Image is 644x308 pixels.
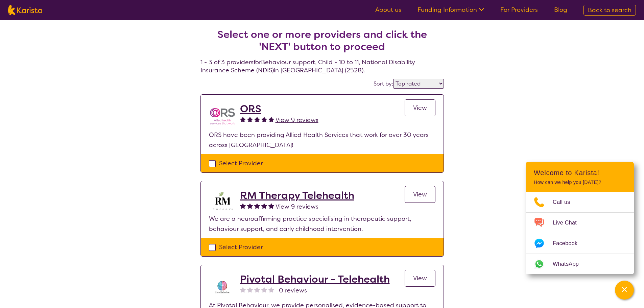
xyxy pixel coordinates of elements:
[261,203,267,209] img: fullstar
[500,6,538,14] a: For Providers
[254,287,260,292] img: nonereviewstar
[405,99,435,116] a: View
[374,80,393,87] label: Sort by:
[413,190,427,198] span: View
[261,116,267,122] img: fullstar
[413,104,427,112] span: View
[200,12,444,74] h4: 1 - 3 of 3 providers for Behaviour support , Child - 10 to 11 , National Disability Insurance Sch...
[276,116,318,124] span: View 9 reviews
[418,6,484,14] a: Funding Information
[268,287,274,292] img: nonereviewstar
[553,197,578,207] span: Call us
[240,203,246,209] img: fullstar
[554,6,567,14] a: Blog
[247,116,253,122] img: fullstar
[375,6,401,14] a: About us
[279,285,307,295] span: 0 reviews
[247,203,253,209] img: fullstar
[553,238,586,248] span: Facebook
[276,115,318,125] a: View 9 reviews
[526,162,634,274] div: Channel Menu
[254,203,260,209] img: fullstar
[268,203,274,209] img: fullstar
[405,186,435,203] a: View
[8,5,42,15] img: Karista logo
[240,189,354,202] a: RM Therapy Telehealth
[276,203,318,211] span: View 9 reviews
[276,202,318,212] a: View 9 reviews
[240,103,318,115] a: ORS
[254,116,260,122] img: fullstar
[615,281,634,300] button: Channel Menu
[526,254,634,274] a: Web link opens in a new tab.
[240,273,390,285] a: Pivotal Behaviour - Telehealth
[268,116,274,122] img: fullstar
[534,169,626,177] h2: Welcome to Karista!
[209,28,436,53] h2: Select one or more providers and click the 'NEXT' button to proceed
[240,116,246,122] img: fullstar
[209,130,435,150] p: ORS have been providing Allied Health Services that work for over 30 years across [GEOGRAPHIC_DATA]!
[534,180,626,185] p: How can we help you [DATE]?
[247,287,253,292] img: nonereviewstar
[209,103,236,130] img: nspbnteb0roocrxnmwip.png
[405,270,435,287] a: View
[553,218,585,228] span: Live Chat
[240,287,246,292] img: nonereviewstar
[209,189,236,214] img: b3hjthhf71fnbidirs13.png
[526,192,634,274] ul: Choose channel
[553,259,587,269] span: WhatsApp
[583,5,636,16] a: Back to search
[261,287,267,292] img: nonereviewstar
[588,6,631,14] span: Back to search
[209,214,435,234] p: We are a neuroaffirming practice specialising in therapeutic support, behaviour support, and earl...
[413,274,427,282] span: View
[209,273,236,300] img: s8av3rcikle0tbnjpqc8.png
